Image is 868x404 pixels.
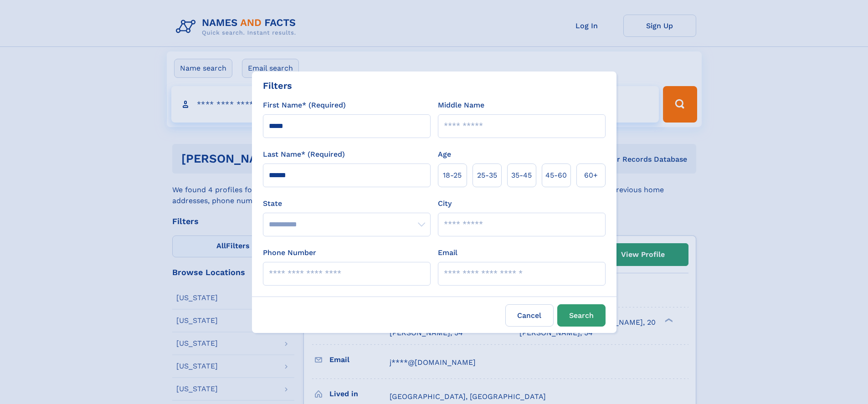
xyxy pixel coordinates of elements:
label: Age [438,149,451,160]
label: Email [438,247,457,258]
label: Cancel [505,304,554,327]
label: Middle Name [438,100,484,111]
span: 45‑60 [545,170,567,181]
label: State [263,198,431,209]
span: 35‑45 [511,170,532,181]
button: Search [557,304,606,327]
label: First Name* (Required) [263,100,346,111]
div: Filters [263,79,292,92]
label: City [438,198,452,209]
span: 18‑25 [443,170,462,181]
span: 60+ [584,170,598,181]
span: 25‑35 [477,170,497,181]
label: Last Name* (Required) [263,149,345,160]
label: Phone Number [263,247,316,258]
